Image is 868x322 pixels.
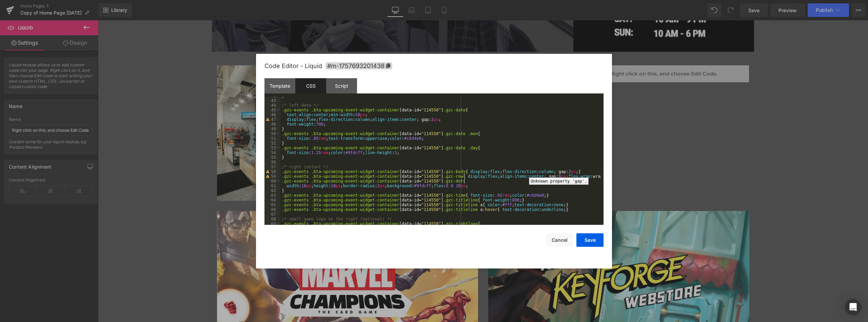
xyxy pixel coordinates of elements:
[264,188,280,193] div: 62
[264,136,280,141] div: 51
[264,78,295,93] div: Template
[264,146,280,150] div: 53
[264,198,280,202] div: 64
[264,207,280,212] div: 66
[546,233,573,247] button: Cancel
[264,131,280,136] div: 50
[576,233,604,247] button: Save
[264,212,280,217] div: 67
[264,141,280,146] div: 52
[264,169,280,174] div: 58
[264,150,280,155] div: 54
[264,62,322,69] span: Code Editor - Liquid
[264,155,280,160] div: 55
[845,299,861,315] div: Open Intercom Messenger
[264,117,280,122] div: 47
[264,103,280,108] div: 44
[264,202,280,207] div: 65
[264,221,280,226] div: 69
[264,127,280,131] div: 49
[264,122,280,127] div: 48
[264,160,280,165] div: 56
[264,217,280,221] div: 68
[326,78,357,93] div: Script
[264,108,280,112] div: 45
[325,62,392,69] span: Click to copy
[264,98,280,103] div: 43
[264,174,280,179] div: 59
[295,78,326,93] div: CSS
[264,165,280,169] div: 57
[264,193,280,198] div: 63
[264,184,280,188] div: 61
[264,179,280,184] div: 60
[264,112,280,117] div: 46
